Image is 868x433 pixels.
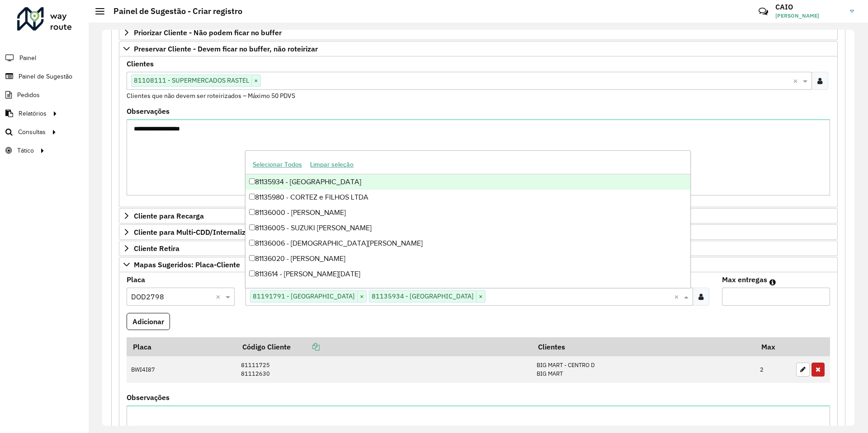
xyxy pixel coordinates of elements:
[476,291,485,302] span: ×
[132,75,251,86] span: 81108111 - SUPERMERCADOS RASTEL
[755,337,792,356] th: Max
[18,127,46,137] span: Consultas
[251,75,260,86] span: ×
[19,53,36,63] span: Painel
[134,212,204,219] span: Cliente para Recarga
[674,291,682,302] span: Clear all
[291,342,320,351] a: Copiar
[127,92,295,100] small: Clientes que não devem ser roteirizados – Máximo 50 PDVS
[127,274,145,285] label: Placa
[119,241,838,256] a: Cliente Retira
[236,356,532,383] td: 81111725 81112630
[755,356,792,383] td: 2
[119,25,838,40] a: Priorizar Cliente - Não podem ficar no buffer
[119,208,838,223] a: Cliente para Recarga
[119,56,838,207] div: Preservar Cliente - Devem ficar no buffer, não roteirizar
[245,205,690,220] div: 81136000 - [PERSON_NAME]
[793,75,801,86] span: Clear all
[249,158,306,172] button: Selecionar Todos
[127,106,170,116] label: Observações
[127,313,170,330] button: Adicionar
[127,58,154,69] label: Clientes
[134,228,261,236] span: Cliente para Multi-CDD/Internalização
[17,146,34,155] span: Tático
[245,251,690,266] div: 81136020 - [PERSON_NAME]
[245,266,690,282] div: 8113614 - [PERSON_NAME][DATE]
[754,2,773,21] a: Contato Rápido
[236,337,532,356] th: Código Cliente
[775,12,843,20] span: [PERSON_NAME]
[19,72,72,81] span: Painel de Sugestão
[775,3,843,11] h3: CAIO
[369,291,476,302] span: 81135934 - [GEOGRAPHIC_DATA]
[245,236,690,251] div: 81136006 - [DEMOGRAPHIC_DATA][PERSON_NAME]
[532,356,755,383] td: BIG MART - CENTRO D BIG MART
[119,224,838,240] a: Cliente para Multi-CDD/Internalização
[245,174,690,190] div: 81135934 - [GEOGRAPHIC_DATA]
[216,291,223,302] span: Clear all
[245,220,690,236] div: 81136005 - SUZUKI [PERSON_NAME]
[134,45,318,52] span: Preservar Cliente - Devem ficar no buffer, não roteirizar
[769,279,776,286] em: Máximo de clientes que serão colocados na mesma rota com os clientes informados
[119,257,838,272] a: Mapas Sugeridos: Placa-Cliente
[104,6,242,16] h2: Painel de Sugestão - Criar registro
[119,41,838,56] a: Preservar Cliente - Devem ficar no buffer, não roteirizar
[250,291,357,302] span: 81191791 - [GEOGRAPHIC_DATA]
[17,90,40,100] span: Pedidos
[134,245,179,252] span: Cliente Retira
[127,337,236,356] th: Placa
[127,356,236,383] td: BWI4I87
[357,291,366,302] span: ×
[245,190,690,205] div: 81135980 - CORTEZ e FILHOS LTDA
[134,29,282,36] span: Priorizar Cliente - Não podem ficar no buffer
[245,150,690,288] ng-dropdown-panel: Options list
[245,282,690,297] div: 811371 - Yonemoto e Cia Ltda - Me
[722,274,767,285] label: Max entregas
[19,109,47,118] span: Relatórios
[134,261,240,268] span: Mapas Sugeridos: Placa-Cliente
[127,392,170,403] label: Observações
[532,337,755,356] th: Clientes
[306,158,358,172] button: Limpar seleção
